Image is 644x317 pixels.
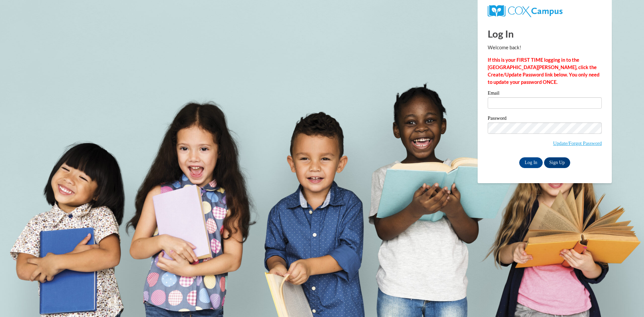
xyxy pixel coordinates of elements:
[488,116,602,122] label: Password
[488,57,599,85] strong: If this is your FIRST TIME logging in to the [GEOGRAPHIC_DATA][PERSON_NAME], click the Create/Upd...
[553,141,602,146] a: Update/Forgot Password
[488,27,602,41] h1: Log In
[488,5,562,17] img: COX Campus
[488,44,602,51] p: Welcome back!
[488,91,602,97] label: Email
[544,157,570,168] a: Sign Up
[519,157,543,168] input: Log In
[488,8,562,13] a: COX Campus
